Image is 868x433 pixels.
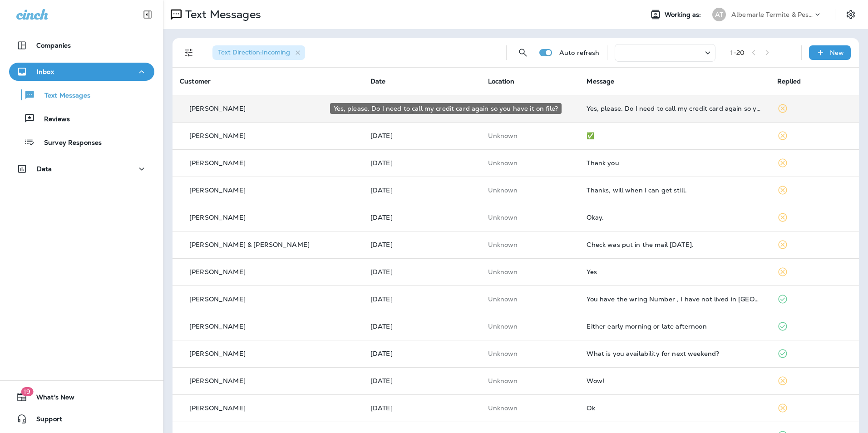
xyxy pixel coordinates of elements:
p: Aug 11, 2025 01:56 PM [370,350,473,357]
button: Survey Responses [9,133,154,152]
button: Support [9,410,154,428]
span: Date [370,77,386,85]
p: Aug 12, 2025 11:20 AM [370,268,473,276]
button: Search Messages [514,44,532,62]
p: Text Messages [35,92,90,100]
div: You have the wring Number , I have not lived in NC for 3 years [587,295,763,303]
button: Reviews [9,109,154,128]
div: Wow! [587,377,763,384]
p: [PERSON_NAME] [189,268,246,276]
p: [PERSON_NAME] [189,350,246,357]
p: This customer does not have a last location and the phone number they messaged is not assigned to... [488,295,572,303]
div: AT [712,8,726,21]
p: [PERSON_NAME] & [PERSON_NAME] [189,241,310,248]
button: 19What's New [9,388,154,406]
p: Aug 14, 2025 09:16 AM [370,214,473,221]
p: This customer does not have a last location and the phone number they messaged is not assigned to... [488,132,572,139]
span: 19 [21,387,33,396]
button: Inbox [9,63,154,81]
p: [PERSON_NAME] [189,404,246,412]
button: Companies [9,36,154,54]
p: Inbox [37,68,54,75]
p: [PERSON_NAME] [189,159,246,167]
span: Replied [777,77,801,85]
p: Aug 14, 2025 09:22 AM [370,187,473,194]
p: This customer does not have a last location and the phone number they messaged is not assigned to... [488,214,572,221]
p: This customer does not have a last location and the phone number they messaged is not assigned to... [488,187,572,194]
div: Okay. [587,214,763,221]
p: Aug 11, 2025 04:34 PM [370,295,473,303]
p: This customer does not have a last location and the phone number they messaged is not assigned to... [488,159,572,167]
span: Text Direction : Incoming [218,48,290,56]
div: What is you availability for next weekend? [587,350,763,357]
button: Text Messages [9,85,154,104]
button: Data [9,160,154,178]
p: Text Messages [182,8,261,21]
div: ✅ [587,132,763,139]
p: [PERSON_NAME] [189,187,246,194]
p: This customer does not have a last location and the phone number they messaged is not assigned to... [488,350,572,357]
p: Data [37,165,52,172]
button: Collapse Sidebar [135,5,160,24]
p: Companies [36,42,71,49]
div: 1 - 20 [730,49,745,56]
p: Reviews [35,115,70,124]
span: Support [27,415,62,426]
p: Aug 7, 2025 12:01 PM [370,404,473,412]
p: [PERSON_NAME] [189,132,246,139]
p: Albemarle Termite & Pest Control [731,11,813,18]
p: Aug 12, 2025 05:56 PM [370,241,473,248]
p: This customer does not have a last location and the phone number they messaged is not assigned to... [488,377,572,384]
p: Aug 11, 2025 03:49 PM [370,323,473,330]
button: Filters [180,44,198,62]
span: Customer [180,77,211,85]
div: Yes, please. Do I need to call my credit card again so you have it on file? [330,103,562,114]
div: Thanks, will when I can get still. [587,187,763,194]
span: Working as: [665,11,703,19]
div: Either early morning or late afternoon [587,323,763,330]
p: Aug 14, 2025 10:54 AM [370,159,473,167]
p: This customer does not have a last location and the phone number they messaged is not assigned to... [488,404,572,412]
p: [PERSON_NAME] [189,295,246,303]
div: Text Direction:Incoming [212,45,305,60]
button: Settings [843,6,859,23]
p: Aug 7, 2025 08:48 PM [370,377,473,384]
p: This customer does not have a last location and the phone number they messaged is not assigned to... [488,323,572,330]
p: This customer does not have a last location and the phone number they messaged is not assigned to... [488,268,572,276]
p: [PERSON_NAME] [189,323,246,330]
div: Ok [587,404,763,412]
p: [PERSON_NAME] [189,214,246,221]
span: Location [488,77,514,85]
p: This customer does not have a last location and the phone number they messaged is not assigned to... [488,241,572,248]
p: Survey Responses [35,139,102,148]
span: Message [587,77,614,85]
p: New [830,49,844,56]
p: Aug 14, 2025 01:36 PM [370,132,473,139]
div: Thank you [587,159,763,167]
div: Yes [587,268,763,276]
p: [PERSON_NAME] [189,105,246,112]
p: Auto refresh [559,49,600,56]
div: Yes, please. Do I need to call my credit card again so you have it on file? [587,105,763,112]
p: [PERSON_NAME] [189,377,246,384]
span: What's New [27,394,74,404]
div: Check was put in the mail on Saturday. [587,241,763,248]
